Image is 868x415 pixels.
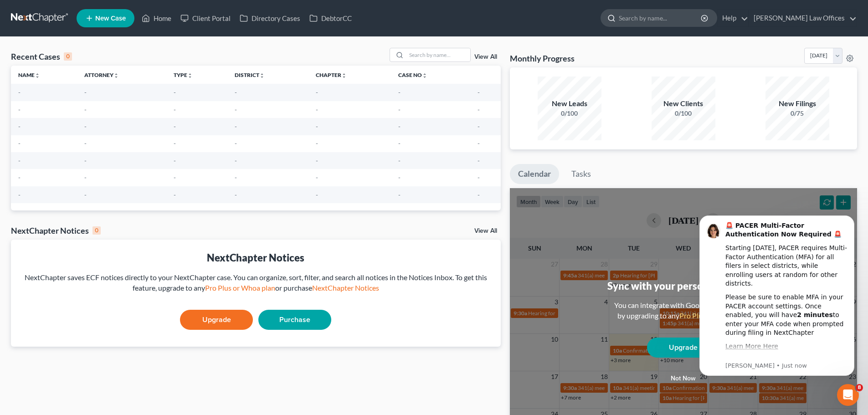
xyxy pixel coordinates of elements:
[84,72,119,78] a: Attorneyunfold_more
[235,106,237,113] span: -
[316,106,318,113] span: -
[18,88,21,96] span: -
[18,251,493,265] div: NextChapter Notices
[538,98,601,109] div: New Leads
[11,225,101,236] div: NextChapter Notices
[474,228,497,234] a: View All
[765,109,829,118] div: 0/75
[235,191,237,199] span: -
[316,139,318,147] span: -
[235,72,265,78] a: Districtunfold_more
[95,15,126,22] span: New Case
[510,53,575,64] h3: Monthly Progress
[180,310,253,330] a: Upgrade
[18,139,21,147] span: -
[64,52,72,61] div: 0
[510,164,559,184] a: Calendar
[679,311,750,320] a: Pro Plus or Whoa plan
[619,10,702,26] input: Search by name...
[765,98,829,109] div: New Filings
[84,106,87,113] span: -
[837,384,859,406] iframe: Intercom live chat
[398,72,427,78] a: Case Nounfold_more
[205,283,275,292] a: Pro Plus or Whoa plan
[474,54,497,60] a: View All
[478,106,480,113] span: -
[235,10,305,26] a: Directory Cases
[259,73,265,78] i: unfold_more
[538,109,601,118] div: 0/100
[35,73,40,78] i: unfold_more
[652,109,715,118] div: 0/100
[18,72,40,78] a: Nameunfold_more
[718,10,748,26] a: Help
[92,226,101,235] div: 0
[406,48,470,61] input: Search by name...
[18,157,21,164] span: -
[174,139,176,147] span: -
[316,157,318,164] span: -
[398,139,401,147] span: -
[422,73,427,78] i: unfold_more
[312,283,379,292] a: NextChapter Notices
[341,73,347,78] i: unfold_more
[137,10,176,26] a: Home
[18,106,21,113] span: -
[187,73,193,78] i: unfold_more
[176,10,235,26] a: Client Portal
[174,157,176,164] span: -
[478,123,480,130] span: -
[478,157,480,164] span: -
[235,157,237,164] span: -
[235,123,237,130] span: -
[316,191,318,199] span: -
[174,106,176,113] span: -
[398,174,401,181] span: -
[174,72,193,78] a: Typeunfold_more
[478,191,480,199] span: -
[18,191,21,199] span: -
[235,139,237,147] span: -
[316,174,318,181] span: -
[398,106,401,113] span: -
[652,98,715,109] div: New Clients
[478,88,480,96] span: -
[611,300,756,321] div: You can integrate with Google, Outlook, iCal by upgrading to any
[647,338,720,358] a: Upgrade
[316,88,318,96] span: -
[235,174,237,181] span: -
[305,10,356,26] a: DebtorCC
[18,123,21,130] span: -
[113,73,119,78] i: unfold_more
[11,51,72,62] div: Recent Cases
[398,88,401,96] span: -
[563,164,599,184] a: Tasks
[316,123,318,130] span: -
[84,88,87,96] span: -
[398,123,401,130] span: -
[686,202,868,390] iframe: Intercom notifications message
[478,174,480,181] span: -
[18,174,21,181] span: -
[174,174,176,181] span: -
[398,157,401,164] span: -
[174,123,176,130] span: -
[84,174,87,181] span: -
[235,88,237,96] span: -
[84,157,87,164] span: -
[258,310,331,330] a: Purchase
[18,272,493,293] div: NextChapter saves ECF notices directly to your NextChapter case. You can organize, sort, filter, ...
[398,191,401,199] span: -
[84,139,87,147] span: -
[478,139,480,147] span: -
[84,191,87,199] span: -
